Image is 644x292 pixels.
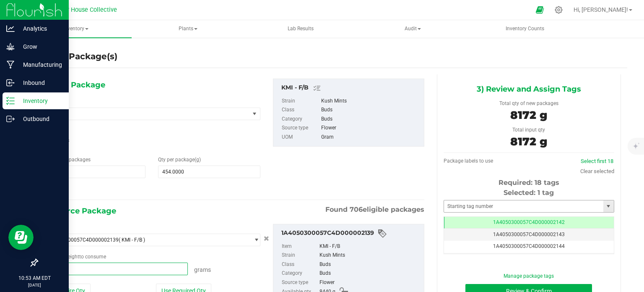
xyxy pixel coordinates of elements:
[55,6,117,13] span: Arbor House Collective
[6,61,15,69] inline-svg: Manufacturing
[510,108,547,122] span: 8172 g
[276,25,325,32] span: Lab Results
[319,251,420,260] div: Kush Mints
[195,157,201,163] span: (g)
[282,115,319,124] label: Category
[37,50,117,63] h4: Create Package(s)
[282,97,319,106] label: Strain
[282,124,319,133] label: Source type
[553,6,564,14] div: Manage settings
[6,97,15,105] inline-svg: Inventory
[282,269,318,278] label: Category
[321,97,420,106] div: Kush Mints
[494,25,556,32] span: Inventory Counts
[15,114,65,124] p: Outbound
[499,100,558,106] span: Total qty of new packages
[282,133,319,142] label: UOM
[15,60,65,70] p: Manufacturing
[4,274,65,282] p: 10:53 AM EDT
[512,127,545,133] span: Total input qty
[6,79,15,87] inline-svg: Inbound
[493,243,565,249] span: 1A4050300057C4D000002144
[249,108,260,120] span: select
[6,115,15,123] inline-svg: Outbound
[47,237,119,243] span: 1A4050300057C4D000002139
[282,278,318,287] label: Source type
[8,225,34,250] iframe: Resource center
[469,20,581,38] a: Inventory Counts
[321,124,420,133] div: Flower
[350,205,363,213] span: 706
[43,79,105,91] span: 1) New Package
[504,189,554,197] span: Selected: 1 tag
[6,24,15,33] inline-svg: Analytics
[64,254,79,260] span: weight
[325,205,424,215] span: Found eligible packages
[132,20,244,38] a: Plants
[321,133,420,142] div: Gram
[444,200,603,212] input: Starting tag number
[603,200,614,212] span: select
[321,115,420,124] div: Buds
[15,24,65,34] p: Analytics
[15,42,65,52] p: Grow
[357,21,468,37] span: Audit
[119,237,145,243] span: ( KMI - F/B )
[581,158,613,164] a: Select first 18
[493,219,565,225] span: 1A4050300057C4D000002142
[43,134,260,147] span: Kush Mints
[530,2,549,18] span: Open Ecommerce Menu
[6,42,15,51] inline-svg: Grow
[319,260,420,269] div: Buds
[15,78,65,88] p: Inbound
[504,273,554,279] a: Manage package tags
[574,6,628,13] span: Hi, [PERSON_NAME]!
[499,179,559,187] span: Required: 18 tags
[282,260,318,269] label: Class
[580,168,614,174] a: Clear selected
[321,105,420,115] div: Buds
[281,229,420,239] div: 1A4050300057C4D000002139
[158,166,260,178] input: 454.0000
[444,158,493,164] span: Package labels to use
[282,251,318,260] label: Strain
[20,20,132,38] a: Inventory
[282,105,319,115] label: Class
[319,269,420,278] div: Buds
[493,231,565,237] span: 1A4050300057C4D000002143
[282,242,318,251] label: Item
[4,282,65,288] p: [DATE]
[43,254,106,260] span: Package to consume
[319,242,420,251] div: KMI - F/B
[319,278,420,287] div: Flower
[249,234,260,246] span: select
[15,96,65,106] p: Inventory
[281,83,420,93] div: KMI - F/B
[194,266,211,273] span: Grams
[261,233,272,245] button: Cancel button
[510,135,547,148] span: 8172 g
[477,83,581,95] span: 3) Review and Assign Tags
[44,166,145,178] input: 18
[43,205,116,217] span: 2) Source Package
[47,111,238,117] span: KMI - F/B
[245,20,356,38] a: Lab Results
[357,20,468,38] a: Audit
[158,157,201,163] span: Qty per package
